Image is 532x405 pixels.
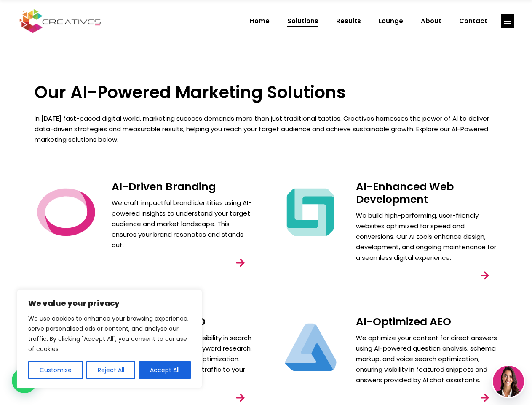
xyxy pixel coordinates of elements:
a: About [412,10,450,32]
button: Customise [28,361,83,379]
a: Contact [450,10,496,32]
img: agent [493,366,524,397]
a: Results [327,10,370,32]
span: About [421,10,441,32]
h3: Our AI-Powered Marketing Solutions [35,82,498,103]
span: Lounge [379,10,403,32]
p: We use cookies to enhance your browsing experience, serve personalised ads or content, and analys... [28,313,191,354]
a: AI-Optimized AEO [356,314,451,329]
p: We value your privacy [28,298,191,308]
span: Contact [459,10,487,32]
a: AI-Enhanced Web Development [356,179,454,207]
span: Solutions [287,10,318,32]
img: Creatives | Solutions [279,316,342,379]
p: We craft impactful brand identities using AI-powered insights to understand your target audience ... [112,197,254,250]
img: Creatives | Solutions [35,181,98,244]
a: Lounge [370,10,412,32]
span: Results [336,10,361,32]
a: link [229,251,252,275]
img: Creatives [18,8,103,34]
a: Solutions [278,10,327,32]
div: WhatsApp contact [12,368,37,393]
button: Accept All [139,361,191,379]
a: AI-Driven Branding [112,179,216,194]
p: We build high-performing, user-friendly websites optimized for speed and conversions. Our AI tool... [356,210,498,263]
span: Home [250,10,270,32]
div: We value your privacy [17,289,202,388]
a: link [473,264,497,287]
img: Creatives | Solutions [279,181,342,244]
a: Home [241,10,278,32]
p: We optimize your content for direct answers using AI-powered question analysis, schema markup, an... [356,332,498,385]
button: Reject All [86,361,136,379]
a: link [501,14,514,28]
p: In [DATE] fast-paced digital world, marketing success demands more than just traditional tactics.... [35,113,498,145]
